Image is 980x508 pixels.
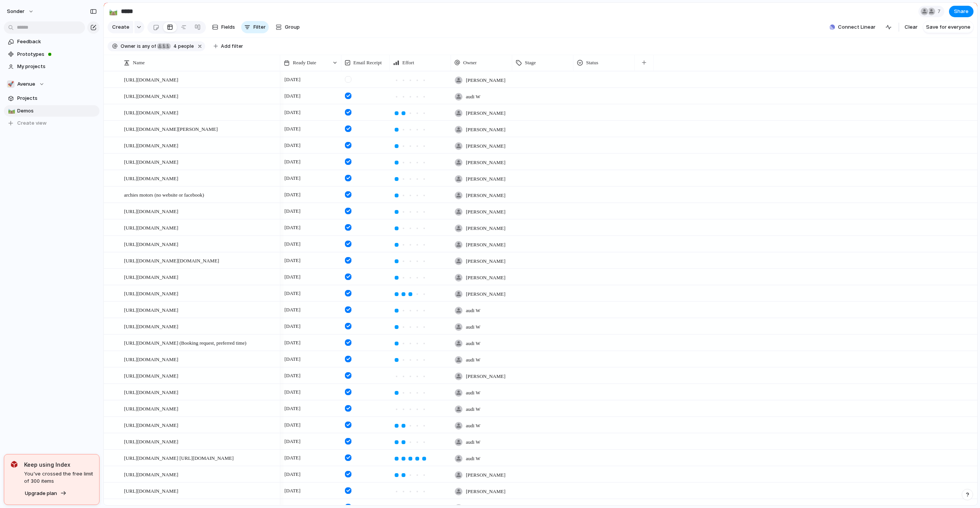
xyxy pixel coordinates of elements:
[466,422,480,430] span: audi W
[902,21,921,33] button: Clear
[124,289,178,298] span: [URL][DOMAIN_NAME]
[4,61,100,72] a: My projects
[283,322,302,331] span: [DATE]
[137,43,141,50] span: is
[826,21,879,33] button: Connect Linear
[283,190,302,199] span: [DATE]
[466,438,480,446] span: audi W
[124,453,234,462] span: [URL][DOMAIN_NAME] [URL][DOMAIN_NAME]
[124,404,178,413] span: [URL][DOMAIN_NAME]
[171,43,178,49] span: 4
[466,77,505,84] span: [PERSON_NAME]
[466,142,505,150] span: [PERSON_NAME]
[7,8,24,15] span: sonder
[124,420,178,429] span: [URL][DOMAIN_NAME]
[124,486,178,495] span: [URL][DOMAIN_NAME]
[466,126,505,134] span: [PERSON_NAME]
[466,93,480,101] span: audi W
[221,43,243,50] span: Add filter
[466,373,505,380] span: [PERSON_NAME]
[124,338,247,347] span: [URL][DOMAIN_NAME] (Booking request, preferred time)
[283,141,302,150] span: [DATE]
[17,119,47,127] span: Create view
[283,338,302,347] span: [DATE]
[905,23,918,31] span: Clear
[109,6,118,16] div: 🛤️
[136,42,157,50] button: isany of
[466,241,505,249] span: [PERSON_NAME]
[17,50,97,58] span: Prototypes
[7,80,15,88] div: 🚀
[25,490,57,497] span: Upgrade plan
[4,93,100,104] a: Projects
[466,208,505,216] span: [PERSON_NAME]
[466,405,480,413] span: audi W
[283,371,302,380] span: [DATE]
[124,207,178,215] span: [URL][DOMAIN_NAME]
[283,404,302,413] span: [DATE]
[283,256,302,265] span: [DATE]
[17,94,97,102] span: Projects
[283,223,302,232] span: [DATE]
[221,23,235,31] span: Fields
[466,159,505,166] span: [PERSON_NAME]
[466,356,480,364] span: audi W
[272,21,304,33] button: Group
[4,36,100,47] a: Feedback
[4,105,100,117] a: 🛤️Demos
[525,59,536,67] span: Stage
[108,21,133,33] button: Create
[402,59,414,67] span: Effort
[17,80,35,88] span: Avenue
[124,388,178,396] span: [URL][DOMAIN_NAME]
[124,91,178,100] span: [URL][DOMAIN_NAME]
[124,124,218,133] span: [URL][DOMAIN_NAME][PERSON_NAME]
[209,21,238,33] button: Fields
[283,207,302,216] span: [DATE]
[466,389,480,397] span: audi W
[466,340,480,347] span: audi W
[4,49,100,60] a: Prototypes
[141,43,156,50] span: any of
[17,107,97,115] span: Demos
[293,59,316,67] span: Ready Date
[124,190,204,199] span: archies motors (no website or facebook)
[466,488,505,495] span: [PERSON_NAME]
[4,78,100,90] button: 🚀Avenue
[466,455,480,462] span: audi W
[466,109,505,117] span: [PERSON_NAME]
[283,174,302,183] span: [DATE]
[283,486,302,495] span: [DATE]
[124,355,178,363] span: [URL][DOMAIN_NAME]
[466,175,505,183] span: [PERSON_NAME]
[283,470,302,479] span: [DATE]
[124,223,178,232] span: [URL][DOMAIN_NAME]
[241,21,269,33] button: Filter
[586,59,598,67] span: Status
[283,91,302,101] span: [DATE]
[283,75,302,84] span: [DATE]
[24,470,93,485] span: You've crossed the free limit of 300 items
[7,107,15,115] button: 🛤️
[253,23,266,31] span: Filter
[24,461,93,469] span: Keep using Index
[107,5,119,18] button: 🛤️
[926,23,970,31] span: Save for everyone
[463,59,477,67] span: Owner
[23,488,69,499] button: Upgrade plan
[949,6,973,17] button: Share
[121,43,136,50] span: Owner
[124,371,178,380] span: [URL][DOMAIN_NAME]
[466,274,505,282] span: [PERSON_NAME]
[209,41,248,52] button: Add filter
[124,157,178,166] span: [URL][DOMAIN_NAME]
[17,38,97,46] span: Feedback
[8,106,13,115] div: 🛤️
[285,23,300,31] span: Group
[466,307,480,314] span: audi W
[112,23,129,31] span: Create
[923,21,973,33] button: Save for everyone
[283,124,302,134] span: [DATE]
[124,75,178,84] span: [URL][DOMAIN_NAME]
